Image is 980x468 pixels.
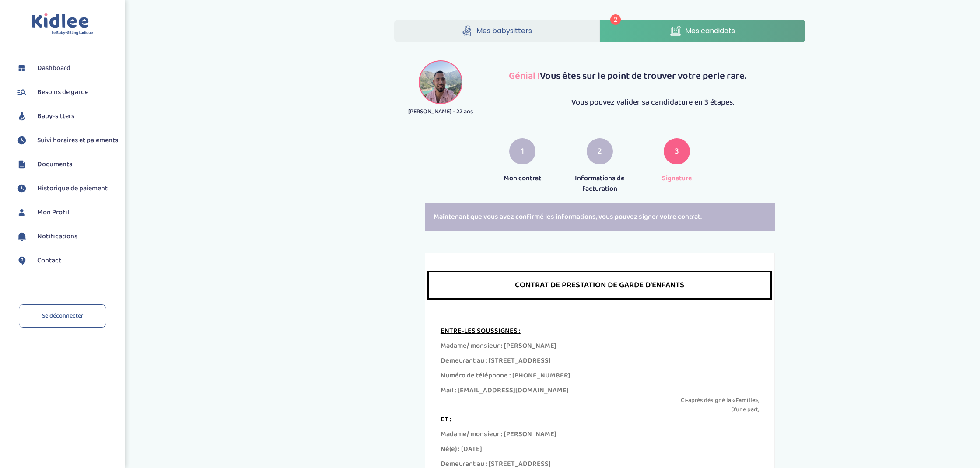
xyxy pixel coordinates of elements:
[735,395,755,405] b: Famille
[19,304,106,328] a: Se déconnecter
[15,110,118,123] a: Baby-sitters
[31,13,93,35] img: logo.svg
[37,231,77,242] span: Notifications
[490,173,555,184] p: Mon contrat
[15,86,28,99] img: besoin.svg
[441,341,759,351] div: Madame/ monsieur : [PERSON_NAME]
[476,25,532,36] span: Mes babysitters
[500,97,805,108] p: Vous pouvez valider sa candidature en 3 étapes.
[37,207,69,218] span: Mon Profil
[15,182,118,195] a: Historique de paiement
[15,158,28,171] img: documents.svg
[441,414,759,425] div: ET :
[441,444,759,454] div: Né(e) : [DATE]
[600,20,805,42] a: Mes candidats
[441,396,759,414] p: Ci-après désigné la « », D’une part,
[37,159,72,170] span: Documents
[37,135,118,146] span: Suivi horaires et paiements
[15,230,118,243] a: Notifications
[37,183,108,194] span: Historique de paiement
[441,326,759,336] div: ENTRE-LES SOUSSIGNES :
[37,255,61,266] span: Contact
[15,86,118,99] a: Besoins de garde
[441,385,759,396] div: Mail : [EMAIL_ADDRESS][DOMAIN_NAME]
[15,206,28,219] img: profil.svg
[610,14,621,25] span: 2
[500,69,805,84] p: Vous êtes sur le point de trouver votre perle rare.
[685,25,735,36] span: Mes candidats
[441,370,759,381] div: Numéro de téléphone : [PHONE_NUMBER]
[425,203,775,231] div: Maintenant que vous avez confirmé les informations, vous pouvez signer votre contrat.
[394,107,487,116] p: [PERSON_NAME] - 22 ans
[645,173,709,184] p: Signature
[598,145,602,158] span: 2
[675,145,679,158] span: 3
[15,62,118,75] a: Dashboard
[15,158,118,171] a: Documents
[15,182,28,195] img: suivihoraire.svg
[509,68,540,84] span: Génial !
[521,145,524,158] span: 1
[37,111,74,122] span: Baby-sitters
[567,173,632,194] p: Informations de facturation
[15,134,118,147] a: Suivi horaires et paiements
[427,271,772,300] div: CONTRAT DE PRESTATION DE GARDE D’ENFANTS
[37,87,88,98] span: Besoins de garde
[15,254,118,267] a: Contact
[441,356,759,366] div: Demeurant au : [STREET_ADDRESS]
[15,254,28,267] img: contact.svg
[37,63,70,73] span: Dashboard
[15,206,118,219] a: Mon Profil
[15,110,28,123] img: babysitters.svg
[15,62,28,75] img: dashboard.svg
[15,230,28,243] img: notification.svg
[441,429,759,440] div: Madame/ monsieur : [PERSON_NAME]
[394,20,600,42] a: Mes babysitters
[15,134,28,147] img: suivihoraire.svg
